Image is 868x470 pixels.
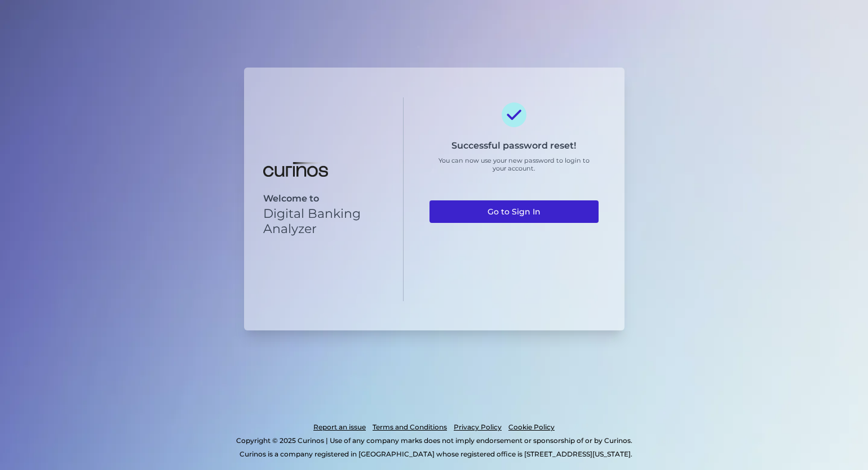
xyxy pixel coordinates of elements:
[313,420,366,434] a: Report an issue
[263,206,384,236] p: Digital Banking Analyzer
[508,420,555,434] a: Cookie Policy
[429,200,599,223] a: Go to Sign In
[263,162,328,177] img: Digital Banking Analyzer
[59,447,813,461] p: Curinos is a company registered in [GEOGRAPHIC_DATA] whose registered office is [STREET_ADDRESS][...
[451,140,576,151] h3: Successful password reset!
[263,193,384,204] p: Welcome to
[55,434,813,447] p: Copyright © 2025 Curinos | Use of any company marks does not imply endorsement or sponsorship of ...
[373,420,447,434] a: Terms and Conditions
[454,420,502,434] a: Privacy Policy
[429,156,599,172] p: You can now use your new password to login to your account.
